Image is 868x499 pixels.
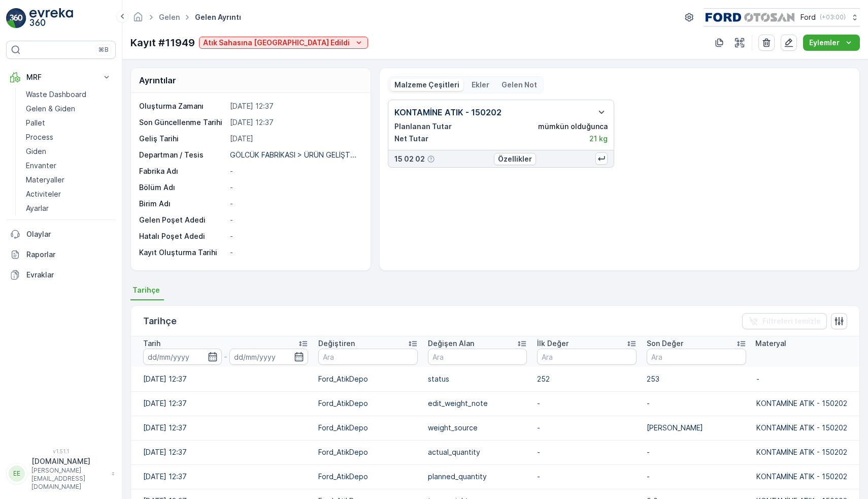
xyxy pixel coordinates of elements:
td: [DATE] 12:37 [131,367,313,391]
p: Filtreleri temizle [762,316,821,326]
p: Planlanan Tutar [394,121,452,132]
button: Eylemler [803,35,860,51]
input: Ara [537,349,637,365]
p: - [224,351,227,363]
button: EE[DOMAIN_NAME][PERSON_NAME][EMAIL_ADDRESS][DOMAIN_NAME] [6,456,116,491]
p: Son Güncellenme Tarihi [139,117,226,128]
p: Materyaller [26,175,64,185]
a: Gelen & Giden [22,102,116,116]
p: Bölüm Adı [139,182,226,193]
p: Pallet [26,118,45,128]
p: Ford [800,12,816,22]
input: Ara [428,349,527,365]
p: ⌘B [98,46,109,54]
span: Gelen ayrıntı [193,12,243,22]
p: 252 [537,374,637,384]
td: - [642,391,751,416]
p: Kayıt Oluşturma Tarihi [139,247,226,258]
p: Fabrika Adı [139,166,226,176]
p: KONTAMİNE ATIK - 150202 [756,472,847,482]
button: Filtreleri temizle [742,313,827,329]
a: Waste Dashboard [22,87,116,102]
p: - [756,374,847,384]
p: Son Değer [647,338,683,349]
p: Gelen Not [502,80,537,90]
p: 15 02 02 [394,154,425,164]
p: Eylemler [809,38,840,48]
p: - [230,231,360,241]
p: Gelen Poşet Adedi [139,215,226,225]
p: - [230,247,360,258]
a: Ayarlar [22,201,116,215]
p: Ford_AtikDepo [318,472,418,482]
p: status [428,374,527,384]
p: Olaylar [26,229,112,239]
button: Atık Sahasına Kabul Edildi [199,37,368,49]
p: Atık Sahasına [GEOGRAPHIC_DATA] Edildi [203,38,350,48]
input: dd/mm/yyyy [229,349,308,365]
p: [DATE] [230,134,360,144]
div: Yardım Araç İkonu [427,155,435,163]
p: Gelen & Giden [26,104,75,114]
p: KONTAMİNE ATIK - 150202 [756,447,847,457]
td: - [532,440,642,464]
p: Ford_AtikDepo [318,374,418,384]
p: Evraklar [26,270,112,280]
a: Giden [22,144,116,159]
button: Ford(+03:00) [704,8,860,26]
p: KONTAMİNE ATIK - 150202 [756,398,847,409]
p: Envanter [26,161,56,171]
p: edit_weight_note [428,398,527,409]
p: Tarihçe [143,314,177,328]
img: image_17_ZEg4Tyq.png [704,12,796,23]
a: Raporlar [6,244,116,265]
p: - [230,199,360,209]
a: Evraklar [6,265,116,285]
p: Oluşturma Zamanı [139,101,226,111]
p: Malzeme Çeşitleri [394,80,459,90]
input: Ara [647,349,746,365]
td: - [642,464,751,489]
a: Olaylar [6,224,116,244]
a: Envanter [22,159,116,173]
p: Ayarlar [26,203,49,213]
button: Özellikler [494,153,536,165]
p: [DATE] 12:37 [230,117,360,128]
p: Değiştiren [318,338,355,349]
p: MRF [26,72,95,82]
input: dd/mm/yyyy [143,349,222,365]
p: Ayrıntılar [139,74,176,86]
div: EE [9,465,25,482]
p: [DOMAIN_NAME] [31,456,107,466]
p: [PERSON_NAME] [647,423,746,433]
a: Pallet [22,116,116,130]
button: MRF [6,67,116,87]
p: Ekler [472,80,489,90]
img: logo_light-DOdMpM7g.png [29,8,73,28]
p: Birim Adı [139,199,226,209]
td: [DATE] 12:37 [131,416,313,440]
td: [DATE] 12:37 [131,464,313,489]
p: Giden [26,146,46,157]
p: ( +03:00 ) [820,13,846,21]
p: Departman / Tesis [139,150,226,160]
p: Ford_AtikDepo [318,447,418,457]
p: [PERSON_NAME][EMAIL_ADDRESS][DOMAIN_NAME] [31,466,107,491]
p: Özellikler [498,154,532,164]
p: - [230,166,360,176]
p: 21 kg [589,134,608,144]
a: Gelen [159,13,180,21]
span: Tarihçe [132,285,160,295]
p: Materyal [755,338,786,349]
p: - [230,182,360,193]
p: - [230,215,360,225]
p: 253 [647,374,746,384]
p: Raporlar [26,249,112,260]
p: KONTAMİNE ATIK - 150202 [756,423,847,433]
p: Activiteler [26,189,61,199]
img: logo [6,8,26,28]
p: Process [26,132,53,142]
p: weight_source [428,423,527,433]
p: Net Tutar [394,134,428,144]
a: Ana Sayfa [132,15,144,24]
